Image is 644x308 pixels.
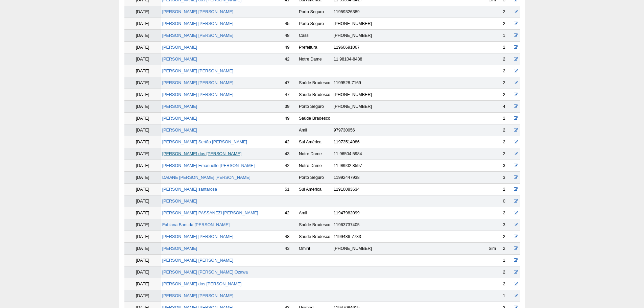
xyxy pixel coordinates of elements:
td: 2 [502,42,512,53]
td: [DATE] [124,101,161,113]
td: Omint [297,243,332,255]
td: [DATE] [124,6,161,18]
td: 2 [502,266,512,278]
td: 49 [283,42,297,53]
a: [PERSON_NAME] [162,116,197,121]
td: [DATE] [124,219,161,231]
td: [DATE] [124,207,161,219]
a: [PERSON_NAME] [PERSON_NAME] [162,69,234,73]
td: 11973514986 [332,136,374,148]
td: 43 [283,243,297,255]
td: 4 [502,101,512,113]
td: 1 [502,255,512,266]
a: [PERSON_NAME] [PERSON_NAME] [162,9,234,14]
td: [DATE] [124,89,161,101]
td: [DATE] [124,65,161,77]
td: [PHONE_NUMBER] [332,18,374,30]
td: [DATE] [124,30,161,42]
td: [DATE] [124,243,161,255]
td: 45 [283,18,297,30]
a: [PERSON_NAME] [162,57,197,62]
td: Porto Seguro [297,101,332,113]
td: 11910083634 [332,184,374,195]
td: Amil [297,124,332,136]
a: [PERSON_NAME] [162,128,197,133]
td: [DATE] [124,160,161,172]
a: Fabiana Bars da [PERSON_NAME] [162,222,230,227]
td: Notre Dame [297,148,332,160]
td: 2 [502,65,512,77]
a: [PERSON_NAME] [PERSON_NAME] [162,80,234,85]
td: 11947982099 [332,207,374,219]
td: 2 [502,184,512,195]
td: 3 [502,219,512,231]
td: 2 [502,278,512,290]
td: 2 [502,6,512,18]
td: 11959326389 [332,6,374,18]
td: 48 [283,30,297,42]
a: [PERSON_NAME] [PERSON_NAME] [162,21,234,26]
td: Notre Dame [297,53,332,65]
a: [PERSON_NAME] [PERSON_NAME] [162,234,234,239]
a: [PERSON_NAME] santarosa [162,187,217,192]
td: 3 [502,160,512,172]
td: 2 [502,18,512,30]
td: 42 [283,160,297,172]
td: 2 [502,136,512,148]
td: 47 [283,89,297,101]
td: Saúde Bradesco [297,231,332,243]
td: Porto Seguro [297,6,332,18]
td: [DATE] [124,18,161,30]
a: [PERSON_NAME] [162,104,197,109]
td: [PHONE_NUMBER] [332,101,374,113]
a: [PERSON_NAME] [PERSON_NAME] [162,33,234,38]
td: Cassi [297,30,332,42]
td: [DATE] [124,290,161,302]
td: Amil [297,207,332,219]
td: [DATE] [124,231,161,243]
td: [DATE] [124,148,161,160]
a: [PERSON_NAME] [162,199,197,204]
a: [PERSON_NAME] dos [PERSON_NAME] [162,151,241,156]
td: 48 [283,231,297,243]
td: 11960691067 [332,42,374,53]
td: 42 [283,53,297,65]
td: [DATE] [124,255,161,266]
td: Sim [487,243,501,255]
td: [DATE] [124,42,161,53]
td: [DATE] [124,172,161,184]
td: 2 [502,89,512,101]
a: [PERSON_NAME] [PERSON_NAME] [162,92,234,97]
td: 47 [283,77,297,89]
td: 1 [502,290,512,302]
a: [PERSON_NAME] Emanuelle [PERSON_NAME] [162,163,255,168]
td: 1199528-7169 [332,77,374,89]
td: 2 [502,148,512,160]
td: 42 [283,207,297,219]
td: 43 [283,148,297,160]
td: 1199486-7733 [332,231,374,243]
a: DAIANE [PERSON_NAME] [PERSON_NAME] [162,175,251,180]
td: 3 [502,172,512,184]
td: 11 98902 8597 [332,160,374,172]
td: Prefeitura [297,42,332,53]
td: 11 96504 5984 [332,148,374,160]
td: 2 [502,231,512,243]
td: Notre Dame [297,160,332,172]
td: Porto Seguro [297,172,332,184]
td: 2 [502,113,512,124]
td: Saúde Bradesco [297,89,332,101]
td: Saúde Bradesco [297,77,332,89]
a: [PERSON_NAME] [PERSON_NAME] [162,258,234,263]
td: Sul América [297,136,332,148]
td: 51 [283,184,297,195]
td: 2 [502,77,512,89]
td: [DATE] [124,124,161,136]
td: [PHONE_NUMBER] [332,243,374,255]
a: [PERSON_NAME] dos [PERSON_NAME] [162,282,241,286]
td: 2 [502,124,512,136]
a: [PERSON_NAME] [162,246,197,251]
a: [PERSON_NAME] PASSANEZI [PERSON_NAME] [162,211,258,215]
td: Saúde Bradesco [297,219,332,231]
td: Sul América [297,184,332,195]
